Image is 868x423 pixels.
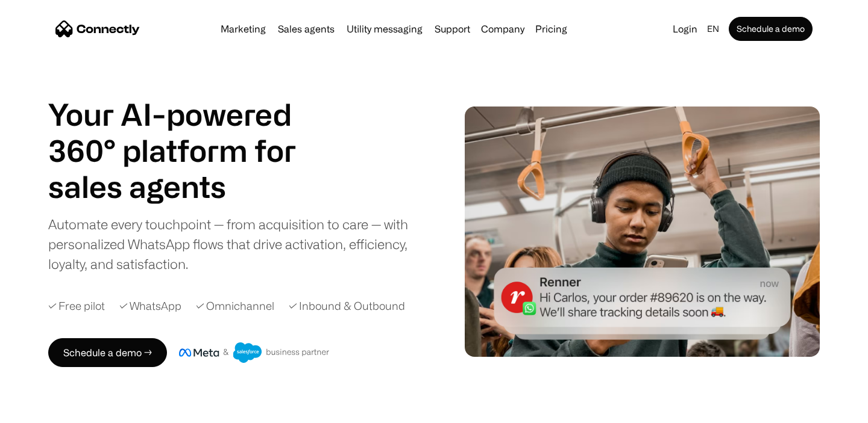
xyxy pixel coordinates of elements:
[196,298,274,314] div: ✓ Omnichannel
[668,20,702,37] a: Login
[273,24,339,34] a: Sales agents
[12,401,72,419] aside: Language selected: English
[55,20,140,38] a: home
[48,168,325,205] div: carousel
[289,298,405,314] div: ✓ Inbound & Outbound
[24,402,72,419] ul: Language list
[342,24,427,34] a: Utility messaging
[48,168,325,205] h1: sales agents
[707,20,719,37] div: en
[48,96,325,168] h1: Your AI-powered 360° platform for
[530,24,572,34] a: Pricing
[48,168,325,205] div: 4 of 4
[119,298,181,314] div: ✓ WhatsApp
[729,17,813,41] a: Schedule a demo
[477,20,528,37] div: Company
[702,20,726,37] div: en
[179,342,330,363] img: Meta and Salesforce business partner badge.
[48,298,105,314] div: ✓ Free pilot
[48,214,428,274] div: Automate every touchpoint — from acquisition to care — with personalized WhatsApp flows that driv...
[48,338,167,367] a: Schedule a demo →
[430,24,475,34] a: Support
[216,24,271,34] a: Marketing
[481,20,524,37] div: Company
